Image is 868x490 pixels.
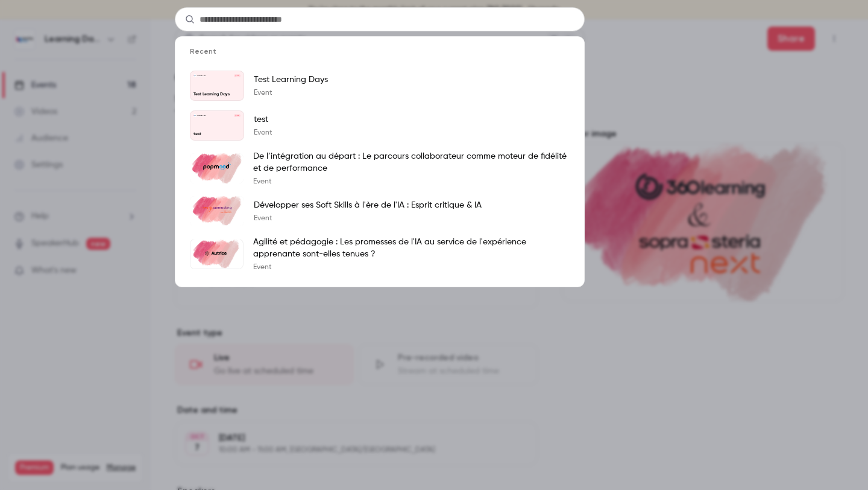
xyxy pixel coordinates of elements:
p: Event [254,88,328,98]
p: De l’intégration au départ : Le parcours collaborateur comme moteur de fidélité et de performance [253,150,570,174]
p: Learning Days [197,75,206,77]
li: Recent [175,46,584,66]
img: Test Learning Days [193,74,196,77]
p: Test Learning Days [254,74,328,86]
span: [DATE] [234,74,241,77]
img: Agilité et pédagogie : Les promesses de l'IA au service de l'expérience apprenante sont-elles ten... [190,239,244,269]
span: [DATE] [234,114,241,116]
img: test [193,114,196,116]
p: Event [253,262,570,272]
p: Event [253,177,570,186]
p: test [193,132,241,137]
img: De l’intégration au départ : Le parcours collaborateur comme moteur de fidélité et de performance [190,153,244,183]
p: Test Learning Days [193,92,241,97]
p: test [254,113,272,126]
p: Event [254,214,482,223]
p: Développer ses Soft Skills à l'ère de l'IA : Esprit critique & IA [254,199,482,211]
p: Learning Days [197,115,206,116]
p: Agilité et pédagogie : Les promesses de l'IA au service de l'expérience apprenante sont-elles ten... [253,236,570,260]
img: Développer ses Soft Skills à l'ère de l'IA : Esprit critique & IA [190,196,244,226]
p: Event [254,128,272,138]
